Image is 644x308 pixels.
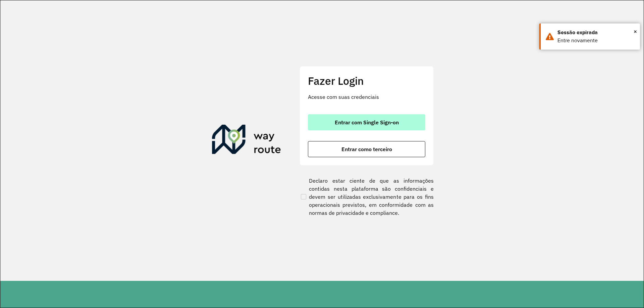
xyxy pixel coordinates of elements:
[634,26,637,37] button: Close
[335,120,399,125] span: Entrar com Single Sign-on
[634,26,637,37] span: ×
[308,93,425,101] p: Acesse com suas credenciais
[557,37,635,45] div: Entre novamente
[308,141,425,157] button: button
[212,125,281,157] img: Roteirizador AmbevTech
[308,74,425,87] h2: Fazer Login
[341,146,392,152] span: Entrar como terceiro
[557,28,635,37] div: Sessão expirada
[300,177,434,217] label: Declaro estar ciente de que as informações contidas nesta plataforma são confidenciais e devem se...
[308,114,425,130] button: button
